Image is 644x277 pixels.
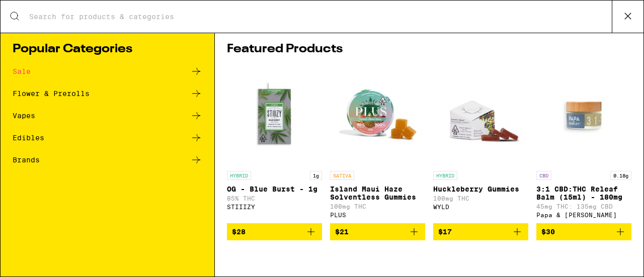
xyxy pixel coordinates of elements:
p: HYBRID [227,171,251,180]
div: Vapes [13,112,35,119]
span: $17 [438,228,452,236]
div: WYLD [433,204,528,210]
button: Add to bag [227,223,322,240]
button: Add to bag [330,223,425,240]
a: Open page for Island Maui Haze Solventless Gummies from PLUS [330,65,425,223]
p: CBD [536,171,551,180]
div: PLUS [330,212,425,218]
img: Papa & Barkley - 3:1 CBD:THC Releaf Balm (15ml) - 180mg [536,65,631,166]
p: 3:1 CBD:THC Releaf Balm (15ml) - 180mg [536,185,631,201]
a: Sale [13,65,202,77]
p: Island Maui Haze Solventless Gummies [330,185,425,201]
a: Open page for OG - Blue Burst - 1g from STIIIZY [227,65,322,223]
a: Flower & Prerolls [13,87,202,100]
div: Edibles [13,134,44,141]
input: Search for products & categories [29,12,612,21]
img: WYLD - Huckleberry Gummies [433,65,528,166]
a: Open page for Huckleberry Gummies from WYLD [433,65,528,223]
p: 100mg THC [433,195,528,202]
h1: Featured Products [227,43,631,55]
a: Vapes [13,110,202,122]
span: Hi. Need any help? [6,7,72,15]
p: 85% THC [227,195,322,202]
p: 100mg THC [330,203,425,210]
p: 45mg THC: 135mg CBD [536,203,631,210]
div: STIIIZY [227,204,322,210]
p: Huckleberry Gummies [433,185,528,193]
img: PLUS - Island Maui Haze Solventless Gummies [330,65,425,166]
a: Open page for 3:1 CBD:THC Releaf Balm (15ml) - 180mg from Papa & Barkley [536,65,631,223]
a: Brands [13,154,202,166]
div: Brands [13,156,40,163]
p: OG - Blue Burst - 1g [227,185,322,193]
p: SATIVA [330,171,354,180]
h1: Popular Categories [13,43,202,55]
button: Add to bag [536,223,631,240]
p: HYBRID [433,171,457,180]
div: Sale [13,68,31,75]
span: $21 [335,228,349,236]
span: $30 [541,228,555,236]
p: 0.18g [610,171,631,180]
div: Papa & [PERSON_NAME] [536,212,631,218]
a: Edibles [13,132,202,144]
button: Add to bag [433,223,528,240]
div: Flower & Prerolls [13,90,90,97]
p: 1g [310,171,322,180]
span: $28 [232,228,246,236]
img: STIIIZY - OG - Blue Burst - 1g [227,65,322,166]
